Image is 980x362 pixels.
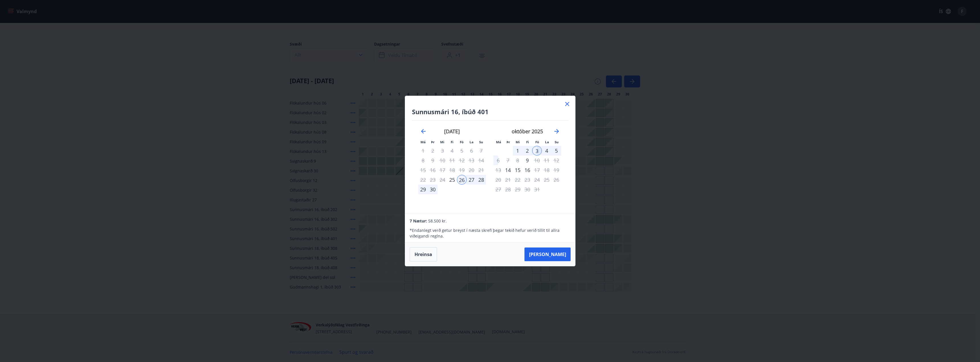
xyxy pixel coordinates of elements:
td: Choose föstudagur, 5. september 2025 as your check-in date. It’s available. [457,146,467,156]
div: 29 [418,185,428,194]
small: Þr [507,140,510,144]
small: Fö [535,140,539,144]
small: La [469,140,473,144]
td: Not available. mánudagur, 13. október 2025 [493,165,503,175]
td: Not available. mánudagur, 27. október 2025 [493,185,503,194]
small: Má [496,140,501,144]
small: Fi [451,140,454,144]
div: 5 [552,146,561,156]
td: Choose sunnudagur, 5. október 2025 as your check-in date. It’s available. [552,146,561,156]
td: Not available. mánudagur, 20. október 2025 [493,175,503,185]
td: Choose laugardagur, 4. október 2025 as your check-in date. It’s available. [542,146,552,156]
div: 15 [513,165,522,175]
div: Move backward to switch to the previous month. [420,128,427,135]
td: Selected. mánudagur, 29. september 2025 [418,185,428,194]
td: Choose þriðjudagur, 14. október 2025 as your check-in date. It’s available. [503,165,513,175]
td: Not available. föstudagur, 31. október 2025 [532,185,542,194]
strong: október 2025 [512,128,543,135]
div: 16 [522,165,532,175]
small: Mi [440,140,444,144]
td: Not available. sunnudagur, 26. október 2025 [552,175,561,185]
td: Not available. fimmtudagur, 30. október 2025 [522,185,532,194]
div: Aðeins útritun í boði [532,156,542,165]
td: Choose föstudagur, 17. október 2025 as your check-in date. It’s available. [532,165,542,175]
td: Not available. sunnudagur, 14. september 2025 [476,156,486,165]
td: Not available. þriðjudagur, 28. október 2025 [503,185,513,194]
div: Calendar [412,121,568,207]
span: 7 Nætur: [410,218,427,224]
div: 28 [476,175,486,185]
td: Not available. laugardagur, 11. október 2025 [542,156,552,165]
td: Not available. þriðjudagur, 21. október 2025 [503,175,513,185]
td: Not available. miðvikudagur, 8. október 2025 [513,156,522,165]
strong: [DATE] [444,128,460,135]
td: Not available. laugardagur, 25. október 2025 [542,175,552,185]
td: Not available. föstudagur, 12. september 2025 [457,156,467,165]
div: Aðeins útritun í boði [493,156,503,165]
div: 2 [522,146,532,156]
td: Not available. mánudagur, 22. september 2025 [418,175,428,185]
td: Not available. þriðjudagur, 7. október 2025 [503,156,513,165]
td: Choose miðvikudagur, 3. september 2025 as your check-in date. It’s available. [438,146,447,156]
td: Selected. sunnudagur, 28. september 2025 [476,175,486,185]
small: Su [479,140,483,144]
small: Má [420,140,426,144]
td: Choose mánudagur, 6. október 2025 as your check-in date. It’s available. [493,156,503,165]
td: Selected. miðvikudagur, 1. október 2025 [513,146,522,156]
td: Choose föstudagur, 10. október 2025 as your check-in date. It’s available. [532,156,542,165]
td: Choose fimmtudagur, 9. október 2025 as your check-in date. It’s available. [522,156,532,165]
td: Not available. sunnudagur, 19. október 2025 [552,165,561,175]
td: Selected as start date. föstudagur, 26. september 2025 [457,175,467,185]
span: 58.500 kr. [428,218,447,224]
td: Not available. þriðjudagur, 23. september 2025 [428,175,438,185]
td: Not available. föstudagur, 19. september 2025 [457,165,467,175]
small: Su [555,140,559,144]
button: [PERSON_NAME] [524,248,571,261]
small: La [545,140,549,144]
td: Not available. laugardagur, 6. september 2025 [467,146,476,156]
div: 30 [428,185,438,194]
div: 1 [513,146,522,156]
td: Choose mánudagur, 1. september 2025 as your check-in date. It’s available. [418,146,428,156]
td: Not available. föstudagur, 24. október 2025 [532,175,542,185]
div: Aðeins innritun í boði [522,156,532,165]
div: 27 [467,175,476,185]
small: Þr [431,140,434,144]
div: Move forward to switch to the next month. [553,128,560,135]
td: Not available. sunnudagur, 7. september 2025 [476,146,486,156]
td: Not available. þriðjudagur, 16. september 2025 [428,165,438,175]
td: Not available. laugardagur, 13. september 2025 [467,156,476,165]
button: Hreinsa [410,247,437,261]
small: Fö [460,140,464,144]
td: Not available. laugardagur, 18. október 2025 [542,165,552,175]
td: Choose miðvikudagur, 15. október 2025 as your check-in date. It’s available. [513,165,522,175]
td: Selected. þriðjudagur, 30. september 2025 [428,185,438,194]
div: Aðeins innritun í boði [447,175,457,185]
td: Not available. fimmtudagur, 23. október 2025 [522,175,532,185]
td: Selected. fimmtudagur, 2. október 2025 [522,146,532,156]
div: Aðeins útritun í boði [532,165,542,175]
small: Fi [526,140,529,144]
div: 4 [542,146,552,156]
h4: Sunnusmári 16, íbúð 401 [412,107,568,116]
td: Choose fimmtudagur, 16. október 2025 as your check-in date. It’s available. [522,165,532,175]
td: Choose mánudagur, 8. september 2025 as your check-in date. It’s available. [418,156,428,165]
td: Not available. miðvikudagur, 24. september 2025 [438,175,447,185]
div: 3 [532,146,542,156]
td: Not available. laugardagur, 20. september 2025 [467,165,476,175]
div: 26 [457,175,467,185]
td: Choose fimmtudagur, 25. september 2025 as your check-in date. It’s available. [447,175,457,185]
td: Not available. miðvikudagur, 22. október 2025 [513,175,522,185]
td: Not available. sunnudagur, 21. september 2025 [476,165,486,175]
td: Choose þriðjudagur, 2. september 2025 as your check-in date. It’s available. [428,146,438,156]
td: Not available. mánudagur, 15. september 2025 [418,165,428,175]
td: Not available. fimmtudagur, 18. september 2025 [447,165,457,175]
td: Not available. fimmtudagur, 11. september 2025 [447,156,457,165]
div: Aðeins innritun í boði [503,165,513,175]
p: * Endanlegt verð getur breyst í næsta skrefi þegar tekið hefur verið tillit til allra viðeigandi ... [410,228,570,239]
td: Not available. miðvikudagur, 29. október 2025 [513,185,522,194]
small: Mi [516,140,520,144]
td: Not available. sunnudagur, 12. október 2025 [552,156,561,165]
td: Choose þriðjudagur, 9. september 2025 as your check-in date. It’s available. [428,156,438,165]
td: Not available. miðvikudagur, 10. september 2025 [438,156,447,165]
